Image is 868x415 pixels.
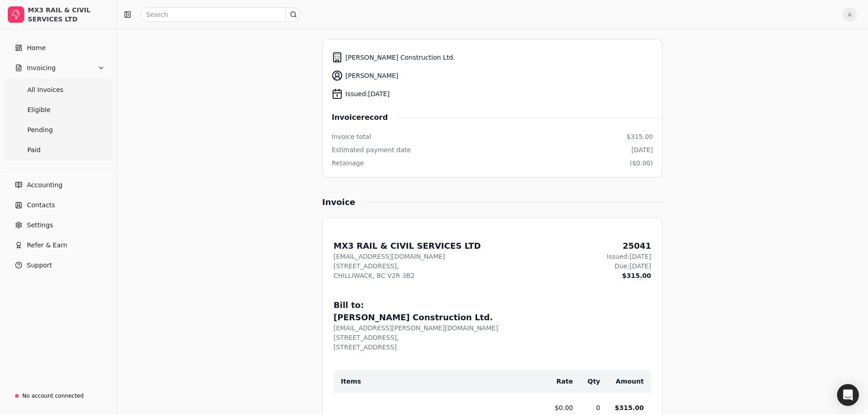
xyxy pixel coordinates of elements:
a: Paid [5,141,111,159]
div: Invoice [322,196,365,208]
span: Home [27,43,46,53]
th: Items [334,370,540,393]
div: [STREET_ADDRESS], [334,333,651,343]
div: Open Intercom Messenger [837,384,859,406]
button: Refer & Earn [4,236,113,254]
span: [PERSON_NAME] [345,71,398,81]
th: Rate [540,370,573,393]
a: No account connected [4,388,113,404]
div: [DATE] [632,145,653,155]
div: $315.00 [627,132,653,142]
span: Issued: [DATE] [345,89,390,99]
a: Settings [4,216,113,234]
input: Search [140,7,301,22]
div: MX3 RAIL & CIVIL SERVICES LTD [334,240,481,252]
div: [STREET_ADDRESS], [334,261,481,271]
span: All Invoices [27,85,63,95]
span: [PERSON_NAME] Construction Ltd. [345,53,455,62]
a: Eligible [5,101,111,119]
th: Qty [573,370,601,393]
div: $315.00 [607,271,651,281]
div: Bill to: [334,299,651,311]
div: MX3 RAIL & CIVIL SERVICES LTD [28,5,108,24]
a: Contacts [4,196,113,214]
span: Settings [27,220,53,230]
span: Eligible [27,105,51,115]
a: All Invoices [5,81,111,99]
div: [STREET_ADDRESS] [334,343,651,352]
span: Invoicing [27,63,56,73]
div: Issued: [DATE] [607,252,651,261]
div: CHILLIWACK, BC V2R 3B2 [334,271,481,281]
span: Support [27,261,52,270]
div: [EMAIL_ADDRESS][DOMAIN_NAME] [334,252,481,261]
div: Invoice total [332,132,371,142]
div: [PERSON_NAME] Construction Ltd. [334,311,651,323]
div: Due: [DATE] [607,261,651,271]
button: A [842,7,857,22]
span: Refer & Earn [27,241,67,250]
div: ($0.00) [630,159,653,168]
div: Retainage [332,159,364,168]
a: Home [4,39,113,57]
span: Paid [27,145,41,155]
a: Pending [5,121,111,139]
span: Invoice record [332,112,397,123]
span: Accounting [27,180,62,190]
span: Pending [27,125,53,135]
th: Amount [600,370,651,393]
div: [EMAIL_ADDRESS][PERSON_NAME][DOMAIN_NAME] [334,323,651,333]
a: Accounting [4,176,113,194]
button: Support [4,256,113,274]
div: No account connected [22,392,84,400]
div: Estimated payment date [332,145,411,155]
span: Contacts [27,200,55,210]
button: Invoicing [4,59,113,77]
div: 25041 [607,240,651,252]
